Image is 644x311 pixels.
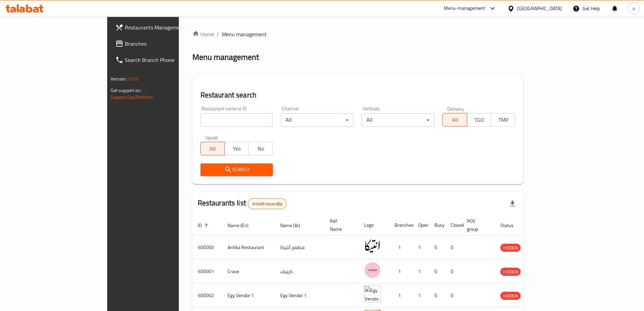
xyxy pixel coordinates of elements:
div: [GEOGRAPHIC_DATA] [517,5,562,12]
span: HIDDEN [500,292,521,300]
span: Get support on: [111,86,142,95]
div: HIDDEN [500,244,521,252]
button: Search [200,163,273,176]
button: Yes [224,142,249,155]
td: 1 [413,236,429,260]
div: Total records count [248,198,287,209]
span: HIDDEN [500,268,521,276]
span: ID [198,221,211,229]
span: TGO [470,115,488,125]
span: Status [500,221,522,229]
span: Search Branch Phone [125,56,209,64]
a: Search Branch Phone [110,52,215,68]
div: All [362,113,434,127]
span: POS group [467,217,487,233]
span: Ref. Name [330,217,351,233]
div: HIDDEN [500,268,521,276]
td: Egy Vendor 1 [222,284,275,308]
span: Search [206,165,268,174]
label: Upsell [205,135,218,140]
img: Egy Vendor 1 [364,286,381,303]
img: Antika Restaurant [364,238,381,254]
h2: Restaurant search [200,90,516,100]
span: Menu management [222,30,267,38]
span: Branches [125,40,209,48]
button: No [248,142,273,155]
a: Support.OpsPlatform [111,93,153,102]
a: Branches [110,36,215,52]
span: Name (En) [228,221,257,229]
label: Delivery [447,106,464,111]
span: Name (Ar) [280,221,309,229]
td: 0 [429,260,445,284]
td: Egy Vendor 1 [275,284,325,308]
span: HIDDEN [500,244,521,252]
span: Restaurants Management [125,23,209,31]
td: 1 [413,260,429,284]
span: 41449 record(s) [248,201,286,207]
span: 1.0.0 [128,74,139,83]
td: 0 [445,260,461,284]
th: Closed [445,215,461,236]
li: / [217,30,219,38]
td: 0 [445,236,461,260]
td: 0 [429,236,445,260]
div: All [281,113,354,127]
nav: breadcrumb [192,30,524,38]
button: All [200,142,225,155]
span: All [204,144,222,154]
span: TMP [494,115,512,125]
td: 1 [389,260,413,284]
td: 0 [429,284,445,308]
h2: Restaurants list [198,198,287,209]
td: 1 [389,284,413,308]
td: 1 [389,236,413,260]
button: TGO [467,113,491,127]
button: All [443,113,467,127]
span: Yes [228,144,246,154]
th: Busy [429,215,445,236]
td: كرييف [275,260,325,284]
span: No [252,144,270,154]
div: Menu-management [444,4,485,13]
h2: Menu management [192,52,259,63]
div: HIDDEN [500,292,521,300]
img: Crave [364,262,381,279]
th: Logo [359,215,389,236]
td: 1 [413,284,429,308]
td: 0 [445,284,461,308]
span: Version: [111,74,127,83]
span: o [633,5,635,12]
div: Export file [504,196,521,212]
button: TMP [491,113,515,127]
th: Branches [389,215,413,236]
input: Search for restaurant name or ID.. [200,113,273,127]
th: Open [413,215,429,236]
td: Crave [222,260,275,284]
td: Antika Restaurant [222,236,275,260]
td: مطعم أنتيكا [275,236,325,260]
a: Restaurants Management [110,19,215,36]
span: All [446,115,464,125]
